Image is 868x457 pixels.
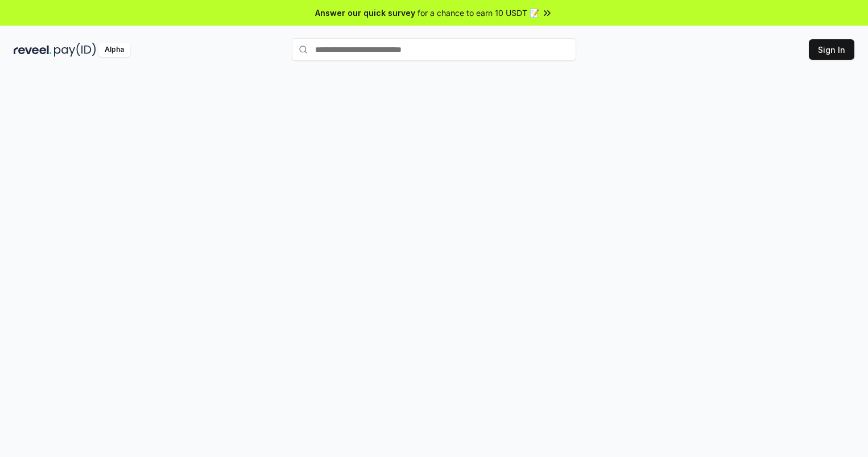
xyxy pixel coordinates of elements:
div: Alpha [98,43,130,57]
span: for a chance to earn 10 USDT 📝 [418,7,539,19]
img: reveel_dark [14,43,52,57]
button: Sign In [809,39,854,60]
span: Answer our quick survey [315,7,415,19]
img: pay_id [54,43,96,57]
